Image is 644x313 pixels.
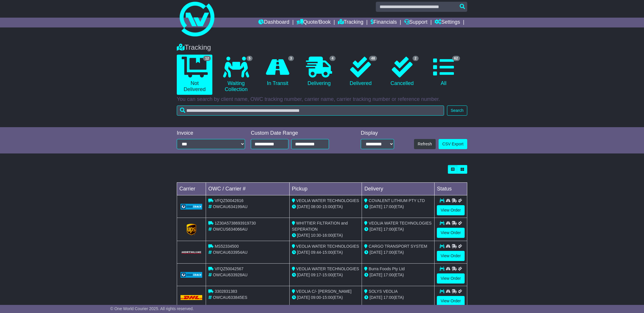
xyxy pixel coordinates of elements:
img: GetCarrierServiceLogo [181,251,202,254]
img: GetCarrierServiceLogo [181,204,202,210]
a: Support [404,18,428,27]
a: Financials [371,18,397,27]
span: VEOLIA WATER TECHNOLOGIES [369,221,432,225]
div: Display [361,130,394,136]
div: (ETA) [364,226,432,232]
div: Invoice [177,130,245,136]
img: GetCarrierServiceLogo [187,224,196,235]
button: Search [447,105,467,116]
span: [DATE] [369,273,382,277]
a: Quote/Book [297,18,331,27]
span: 3302831383 [215,289,237,294]
div: - (ETA) [292,272,360,278]
span: 12 [203,56,211,61]
div: - (ETA) [292,249,360,255]
div: Tracking [174,43,470,52]
img: GetCarrierServiceLogo [181,272,202,278]
a: 12 Not Delivered [177,55,212,95]
span: COVALENT LITHIUM PTY LTD [369,198,425,203]
span: OWCAU633928AU [213,273,248,277]
span: SOLYS VEOLIA [369,289,398,294]
span: OWCUS634066AU [213,227,248,231]
span: [DATE] [297,233,310,238]
span: VEOLIA C/- [PERSON_NAME] [296,289,352,294]
div: - (ETA) [292,204,360,210]
div: (ETA) [364,204,432,210]
span: 15:00 [322,204,332,209]
span: VEOLIA WATER TECHNOLOGIES [296,244,359,249]
span: VFQZ50042616 [215,198,244,203]
td: Status [435,183,467,195]
a: 4 Delivering [301,55,337,89]
span: WHITTIER FILTRATION and SEPERATION [292,221,348,231]
span: 08:00 [311,204,321,209]
span: [DATE] [369,227,382,231]
a: 48 Delivered [343,55,378,89]
a: View Order [437,251,465,261]
span: 3 [288,56,294,61]
span: 15:00 [322,273,332,277]
a: Dashboard [258,18,289,27]
span: MS52334500 [215,244,239,249]
a: View Order [437,296,465,306]
span: © One World Courier 2025. All rights reserved. [110,306,194,311]
a: Tracking [338,18,363,27]
button: Refresh [414,139,436,149]
div: (ETA) [364,272,432,278]
a: 3 In Transit [260,55,295,89]
a: 62 All [426,55,461,89]
span: 17:00 [383,273,393,277]
span: 09:44 [311,250,321,255]
span: CARGO TRANSPORT SYSTEM [369,244,427,249]
span: VEOLIA WATER TECHNOLOGIES [296,266,359,271]
span: VFQZ50042567 [215,266,244,271]
span: [DATE] [369,250,382,255]
div: Custom Date Range [251,130,344,136]
p: You can search by client name, OWC tracking number, carrier name, carrier tracking number or refe... [177,96,467,103]
a: View Order [437,228,465,238]
a: 5 Waiting Collection [218,55,254,95]
span: [DATE] [297,204,310,209]
td: Delivery [362,183,435,195]
span: 15:00 [322,295,332,300]
span: 17:00 [383,204,393,209]
div: (ETA) [364,295,432,301]
span: VEOLIA WATER TECHNOLOGIES [296,198,359,203]
a: View Order [437,273,465,284]
span: OWCAU633845ES [213,295,247,300]
a: 2 Cancelled [384,55,420,89]
span: 17:00 [383,295,393,300]
span: 2 [413,56,419,61]
span: 09:00 [311,295,321,300]
span: 15:00 [322,250,332,255]
span: 10:30 [311,233,321,238]
div: - (ETA) [292,232,360,238]
span: 17:00 [383,227,393,231]
span: Burra Foods Pty Ltd [369,266,405,271]
div: - (ETA) [292,295,360,301]
td: Pickup [289,183,362,195]
span: OWCAU633954AU [213,250,248,255]
span: 5 [246,56,253,61]
span: 48 [369,56,377,61]
a: View Order [437,205,465,215]
span: 09:17 [311,273,321,277]
span: 1Z30A5738693919730 [215,221,256,225]
span: OWCAU634199AU [213,204,248,209]
a: Settings [435,18,460,27]
span: 17:00 [383,250,393,255]
td: OWC / Carrier # [206,183,290,195]
span: [DATE] [297,250,310,255]
span: [DATE] [369,295,382,300]
span: 4 [330,56,336,61]
span: 16:00 [322,233,332,238]
td: Carrier [177,183,206,195]
div: (ETA) [364,249,432,255]
span: [DATE] [297,295,310,300]
span: [DATE] [369,204,382,209]
a: CSV Export [439,139,467,149]
img: DHL.png [181,295,202,300]
span: [DATE] [297,273,310,277]
span: 62 [452,56,460,61]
